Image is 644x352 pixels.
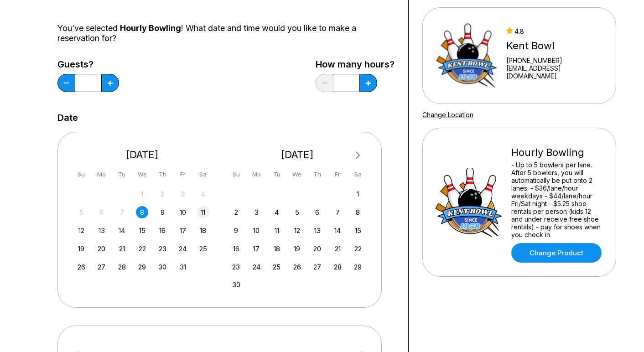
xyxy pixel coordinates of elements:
[250,168,263,181] div: Mo
[291,168,303,181] div: We
[352,168,364,181] div: Sa
[230,206,242,218] div: Choose Sunday, November 2nd, 2025
[136,261,148,273] div: Choose Wednesday, October 29th, 2025
[177,261,189,273] div: Choose Friday, October 31st, 2025
[156,188,169,200] div: Not available Thursday, October 2nd, 2025
[230,261,242,273] div: Choose Sunday, November 23rd, 2025
[177,168,189,181] div: Fr
[75,168,88,181] div: Su
[116,168,128,181] div: Tu
[311,261,323,273] div: Choose Thursday, November 27th, 2025
[57,113,78,123] label: Date
[332,168,344,181] div: Fr
[230,243,242,255] div: Choose Sunday, November 16th, 2025
[95,224,108,237] div: Choose Monday, October 13th, 2025
[352,261,364,273] div: Choose Saturday, November 29th, 2025
[250,261,263,273] div: Choose Monday, November 24th, 2025
[352,243,364,255] div: Choose Saturday, November 22nd, 2025
[136,206,148,218] div: Choose Wednesday, October 8th, 2025
[352,188,364,200] div: Choose Saturday, November 1st, 2025
[422,111,473,119] a: Change Location
[311,224,323,237] div: Choose Thursday, November 13th, 2025
[291,261,303,273] div: Choose Wednesday, November 26th, 2025
[316,59,395,69] label: How many hours?
[291,224,303,237] div: Choose Wednesday, November 12th, 2025
[120,23,181,33] span: Hourly Bowling
[156,168,169,181] div: Th
[250,224,263,237] div: Choose Monday, November 10th, 2025
[197,243,209,255] div: Choose Saturday, October 25th, 2025
[311,168,323,181] div: Th
[250,206,263,218] div: Choose Monday, November 3rd, 2025
[291,206,303,218] div: Choose Wednesday, November 5th, 2025
[311,206,323,218] div: Choose Thursday, November 6th, 2025
[506,40,604,52] div: Kent Bowl
[197,224,209,237] div: Choose Saturday, October 18th, 2025
[177,243,189,255] div: Choose Friday, October 24th, 2025
[75,224,88,237] div: Choose Sunday, October 12th, 2025
[332,206,344,218] div: Choose Friday, November 7th, 2025
[352,224,364,237] div: Choose Saturday, November 15th, 2025
[227,149,368,161] div: [DATE]
[95,243,108,255] div: Choose Monday, October 20th, 2025
[332,261,344,273] div: Choose Friday, November 28th, 2025
[75,206,88,218] div: Not available Sunday, October 5th, 2025
[197,168,209,181] div: Sa
[197,188,209,200] div: Not available Saturday, October 4th, 2025
[506,57,604,64] div: [PHONE_NUMBER]
[95,168,108,181] div: Mo
[177,188,189,200] div: Not available Friday, October 3rd, 2025
[291,243,303,255] div: Choose Wednesday, November 19th, 2025
[435,168,503,237] img: Hourly Bowling
[270,168,283,181] div: Tu
[311,243,323,255] div: Choose Thursday, November 20th, 2025
[74,187,211,273] div: month 2025-10
[511,243,602,263] a: Change Product
[352,206,364,218] div: Choose Saturday, November 8th, 2025
[116,261,128,273] div: Choose Tuesday, October 28th, 2025
[116,224,128,237] div: Choose Tuesday, October 14th, 2025
[156,243,169,255] div: Choose Thursday, October 23rd, 2025
[511,161,604,238] div: - Up to 5 bowlers per lane. After 5 bowlers, you will automatically be put onto 2 lanes. - $36/la...
[230,168,242,181] div: Su
[177,206,189,218] div: Choose Friday, October 10th, 2025
[156,206,169,218] div: Choose Thursday, October 9th, 2025
[197,206,209,218] div: Choose Saturday, October 11th, 2025
[230,224,242,237] div: Choose Sunday, November 9th, 2025
[270,243,283,255] div: Choose Tuesday, November 18th, 2025
[156,261,169,273] div: Choose Thursday, October 30th, 2025
[229,187,366,291] div: month 2025-11
[270,206,283,218] div: Choose Tuesday, November 4th, 2025
[57,59,119,69] label: Guests?
[270,261,283,273] div: Choose Tuesday, November 25th, 2025
[57,23,395,43] div: You’ve selected ! What date and time would you like to make a reservation for?
[136,188,148,200] div: Not available Wednesday, October 1st, 2025
[250,243,263,255] div: Choose Monday, November 17th, 2025
[332,224,344,237] div: Choose Friday, November 14th, 2025
[95,261,108,273] div: Choose Monday, October 27th, 2025
[177,224,189,237] div: Choose Friday, October 17th, 2025
[136,168,148,181] div: We
[435,21,498,90] img: Kent Bowl
[156,224,169,237] div: Choose Thursday, October 16th, 2025
[332,243,344,255] div: Choose Friday, November 21st, 2025
[351,148,365,163] button: Next Month
[75,243,88,255] div: Choose Sunday, October 19th, 2025
[136,243,148,255] div: Choose Wednesday, October 22nd, 2025
[511,146,604,159] div: Hourly Bowling
[230,279,242,291] div: Choose Sunday, November 30th, 2025
[116,206,128,218] div: Not available Tuesday, October 7th, 2025
[136,224,148,237] div: Choose Wednesday, October 15th, 2025
[116,243,128,255] div: Choose Tuesday, October 21st, 2025
[75,261,88,273] div: Choose Sunday, October 26th, 2025
[506,64,604,80] a: [EMAIL_ADDRESS][DOMAIN_NAME]
[506,27,604,35] div: 4.8
[270,224,283,237] div: Choose Tuesday, November 11th, 2025
[95,206,108,218] div: Not available Monday, October 6th, 2025
[72,149,213,161] div: [DATE]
